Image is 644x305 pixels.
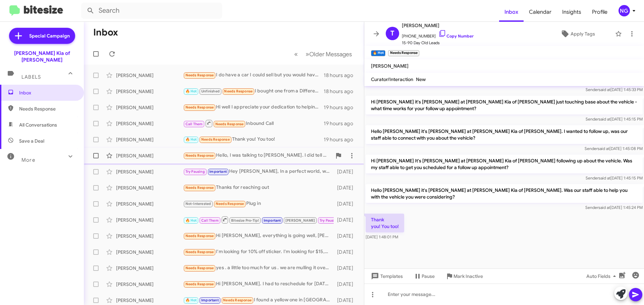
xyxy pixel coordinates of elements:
button: Next [302,47,356,61]
span: Sender [DATE] 1:45:08 PM [585,146,643,151]
div: I do have a car I could sell but you would have to be okay with taking a loss as I owe $7800 and ... [183,71,324,79]
a: Profile [587,2,613,22]
span: Apply Tags [571,28,595,40]
div: Inbound Call [183,119,324,128]
p: Hi [PERSON_NAME] It's [PERSON_NAME] at [PERSON_NAME] Kia of [PERSON_NAME] following up about the ... [366,155,643,173]
button: Mark Inactive [440,270,488,282]
a: Calendar [524,2,557,22]
span: Needs Response [215,122,244,126]
span: 🔥 Hot [185,137,197,142]
p: Hello [PERSON_NAME] it's [PERSON_NAME] at [PERSON_NAME] Kia of [PERSON_NAME]. Was our staff able ... [366,184,643,203]
nav: Page navigation example [290,47,356,61]
span: Needs Response [185,234,214,238]
span: Needs Response [185,105,214,109]
div: Hey [PERSON_NAME], In a perfect world, which vehicle would you like to be your next SUV? [183,168,334,175]
div: [DATE] [334,265,359,272]
span: Older Messages [309,51,352,58]
h1: Inbox [93,27,118,38]
div: [DATE] [334,249,359,255]
span: All Conversations [19,122,57,128]
span: Try Pausing [320,218,339,223]
div: [PERSON_NAME] [116,297,183,304]
span: Auto Fields [586,270,619,282]
div: Thank you! You too! [183,136,324,143]
div: Hello, I was talking to [PERSON_NAME]. I did tell him that we were just looking, but really not i... [183,152,332,159]
div: [PERSON_NAME] [116,136,183,143]
span: Needs Response [185,73,214,77]
div: [PERSON_NAME] [116,217,183,223]
span: Save a Deal [19,138,44,144]
span: Curator/Interaction [371,76,413,82]
span: Sender [DATE] 1:45:33 PM [586,87,643,92]
div: [DATE] [334,217,359,223]
div: I found a yellow one in [GEOGRAPHIC_DATA] with 17,000 miles on it for 15 five and I bought it [183,296,334,304]
button: NG [613,5,637,16]
span: » [306,50,309,58]
span: [PERSON_NAME] [285,218,315,223]
div: 19 hours ago [324,120,359,127]
p: Hello [PERSON_NAME] it's [PERSON_NAME] at [PERSON_NAME] Kia of [PERSON_NAME]. I wanted to follow ... [366,125,643,144]
span: Needs Response [185,153,214,158]
div: [DATE] [334,168,359,175]
div: Thanks for reaching out [183,184,334,192]
span: Needs Response [185,250,214,254]
div: NG [619,5,630,16]
div: [PERSON_NAME] [116,249,183,255]
input: Search [81,3,222,19]
button: Auto Fields [581,270,624,282]
div: 18 hours ago [324,88,359,95]
small: 🔥 Hot [371,50,385,56]
div: 19 hours ago [324,104,359,111]
p: Hi [PERSON_NAME] it's [PERSON_NAME] at [PERSON_NAME] Kia of [PERSON_NAME] just touching base abou... [366,96,643,115]
span: Needs Response [185,266,214,270]
div: Plug in [183,200,334,208]
span: Needs Response [19,105,76,112]
div: 18 hours ago [324,72,359,79]
p: Thank you! You too! [366,214,404,232]
div: [PERSON_NAME] [116,265,183,272]
span: 🔥 Hot [185,218,197,223]
a: Inbox [499,2,524,22]
span: [PERSON_NAME] [402,21,474,29]
span: Important [201,298,219,302]
div: Hi [PERSON_NAME], everything is going well, [PERSON_NAME] has been great [183,232,334,240]
span: Needs Response [223,298,252,302]
a: Special Campaign [9,28,75,44]
span: Templates [370,270,403,282]
button: Templates [364,270,408,282]
span: said at [599,175,610,180]
div: [PERSON_NAME] [116,168,183,175]
div: [PERSON_NAME] [116,152,183,159]
a: Insights [557,2,587,22]
span: Call Them [201,218,219,223]
span: 🔥 Hot [185,89,197,93]
span: 🔥 Hot [185,298,197,302]
span: Important [209,169,227,174]
span: Needs Response [185,282,214,286]
span: Bitesize Pro-Tip! [231,218,259,223]
span: Pause [422,270,435,282]
span: Sender [DATE] 1:45:24 PM [585,205,643,210]
div: [PERSON_NAME] [116,233,183,239]
span: Important [264,218,281,223]
span: Sender [DATE] 1:45:15 PM [586,175,643,180]
button: Pause [408,270,440,282]
span: said at [599,117,610,122]
div: yes . a little too much for us . we are mulling it over . can you do better ? [183,264,334,272]
a: Copy Number [438,33,474,39]
div: Hi well I appreciate your dedication to helping me. New town is pretty far from me. [183,103,324,111]
span: Mark Inactive [453,270,483,282]
div: [PERSON_NAME] [116,120,183,127]
span: [DATE] 1:48:01 PM [366,234,398,239]
span: « [294,50,298,58]
span: [PERSON_NAME] [371,63,409,69]
span: Try Pausing [185,169,205,174]
small: Needs Response [388,50,419,56]
span: said at [598,205,610,210]
span: Not-Interested [185,202,211,206]
span: New [416,76,426,82]
span: Needs Response [224,89,253,93]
